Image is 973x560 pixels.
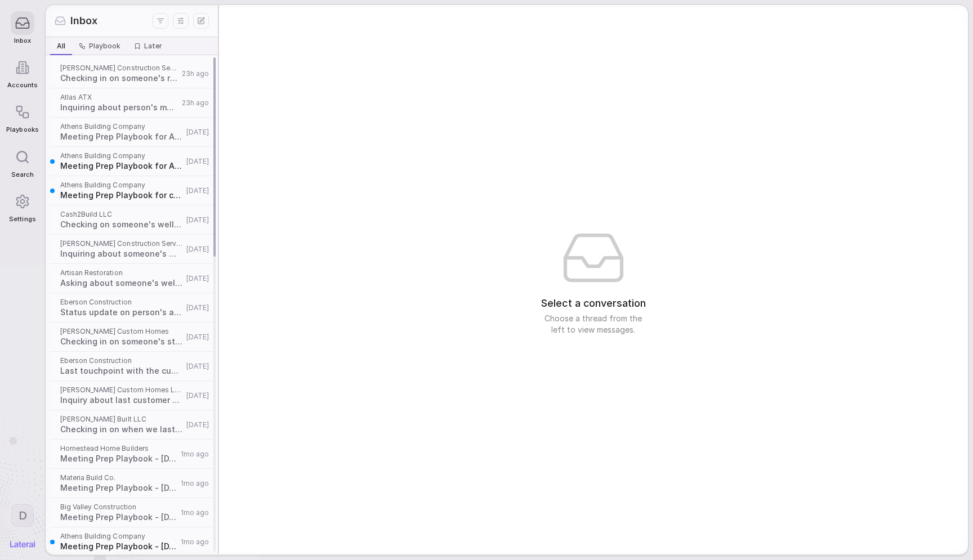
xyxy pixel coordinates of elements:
a: Athens Building CompanyMeeting Prep Playbook for Athens Building Company[DATE] [48,147,216,176]
span: Accounts [7,82,38,89]
span: D [19,508,27,523]
span: Status update on person's activities [60,307,183,318]
span: Meeting Prep Playbook for Athens Building Company [60,160,183,172]
span: [DATE] [186,274,209,283]
span: [PERSON_NAME] Custom Homes [60,327,183,336]
span: Cash2Build LLC [60,210,183,219]
span: Inbox [14,37,31,44]
span: Checking in on someone's status [60,336,183,347]
a: Eberson ConstructionLast touchpoint with the customer[DATE] [48,352,216,381]
span: Eberson Construction [60,356,183,365]
span: [DATE] [186,128,209,137]
span: Inquiring about someone's well-being and status [60,248,183,259]
span: Meeting Prep Playbook - [DATE] 10:16 [60,453,177,464]
span: 23h ago [182,98,209,107]
a: Homestead Home BuildersMeeting Prep Playbook - [DATE] 10:161mo ago [48,440,216,469]
span: [DATE] [186,362,209,371]
a: Eberson ConstructionStatus update on person's activities[DATE] [48,293,216,322]
a: [PERSON_NAME] Construction Services, Inc.Checking in on someone's recent activities23h ago [48,59,216,88]
span: [DATE] [186,333,209,342]
a: Artisan RestorationAsking about someone's well-being[DATE] [48,264,216,293]
span: Eberson Construction [60,298,183,307]
span: Checking on someone's wellbeing and main issue [60,219,183,230]
a: Settings [6,184,38,229]
span: Checking in on when we last met [60,424,183,435]
span: Settings [9,216,35,223]
span: Asking about someone's well-being [60,277,183,289]
span: 23h ago [182,69,209,78]
span: Playbooks [6,126,38,133]
span: Meeting Prep Playbook - [DATE] 10:15 [60,512,177,523]
a: [PERSON_NAME] Custom HomesChecking in on someone's status[DATE] [48,322,216,352]
span: 1mo ago [181,537,209,546]
span: All [57,42,65,51]
span: Big Valley Construction [60,503,177,512]
img: Lateral [10,541,35,548]
span: Athens Building Company [60,181,183,190]
span: Checking in on someone's recent activities [60,73,178,84]
span: Meeting Prep Playbook - [DATE] 10:13 [60,541,177,552]
span: 1mo ago [181,450,209,459]
span: Select a conversation [541,296,646,311]
span: Athens Building Company [60,122,183,131]
a: Materia Build Co.Meeting Prep Playbook - [DATE] 10:161mo ago [48,469,216,498]
span: Homestead Home Builders [60,444,177,453]
span: Athens Building Company [60,532,177,541]
span: [DATE] [186,303,209,312]
span: [DATE] [186,245,209,254]
button: Display settings [173,13,189,29]
span: [PERSON_NAME] Construction Services, Inc. [60,239,183,248]
span: Meeting Prep Playbook - [DATE] 10:16 [60,482,177,494]
span: Later [144,42,162,51]
span: [DATE] [186,157,209,166]
span: [DATE] [186,186,209,195]
a: [PERSON_NAME] Custom Homes LLCInquiry about last customer touchpoint[DATE] [48,381,216,410]
span: Playbook [89,42,120,51]
span: [DATE] [186,216,209,225]
span: Atlas ATX [60,93,178,102]
a: Cash2Build LLCChecking on someone's wellbeing and main issue[DATE] [48,205,216,235]
span: [DATE] [186,420,209,429]
a: [PERSON_NAME] Construction Services, Inc.Inquiring about someone's well-being and status[DATE] [48,235,216,264]
span: [PERSON_NAME] Construction Services, Inc. [60,64,178,73]
span: 1mo ago [181,479,209,488]
a: Athens Building CompanyMeeting Prep Playbook for customer Athens Building Company[DATE] [48,176,216,205]
span: Inbox [70,14,97,28]
span: Meeting Prep Playbook for customer Athens Building Company [60,190,183,201]
span: 1mo ago [181,508,209,517]
span: Last touchpoint with the customer [60,365,183,377]
a: Athens Building CompanyMeeting Prep Playbook for Athens Building Company[DATE] [48,118,216,147]
a: [PERSON_NAME] Built LLCChecking in on when we last met[DATE] [48,410,216,440]
span: Inquiring about person's main issue [60,102,178,113]
button: New thread [193,13,209,29]
span: Search [11,171,34,178]
span: [PERSON_NAME] Custom Homes LLC [60,386,183,395]
span: [DATE] [186,391,209,400]
span: Choose a thread from the left to view messages. [537,313,650,335]
button: Filters [153,13,168,29]
span: [PERSON_NAME] Built LLC [60,415,183,424]
a: Accounts [6,50,38,95]
span: Materia Build Co. [60,473,177,482]
span: Inquiry about last customer touchpoint [60,395,183,406]
a: Athens Building CompanyMeeting Prep Playbook - [DATE] 10:131mo ago [48,527,216,557]
a: Playbooks [6,95,38,139]
span: Athens Building Company [60,151,183,160]
a: Big Valley ConstructionMeeting Prep Playbook - [DATE] 10:151mo ago [48,498,216,527]
a: Inbox [6,6,38,50]
span: Artisan Restoration [60,268,183,277]
span: Meeting Prep Playbook for Athens Building Company [60,131,183,142]
a: Atlas ATXInquiring about person's main issue23h ago [48,88,216,118]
